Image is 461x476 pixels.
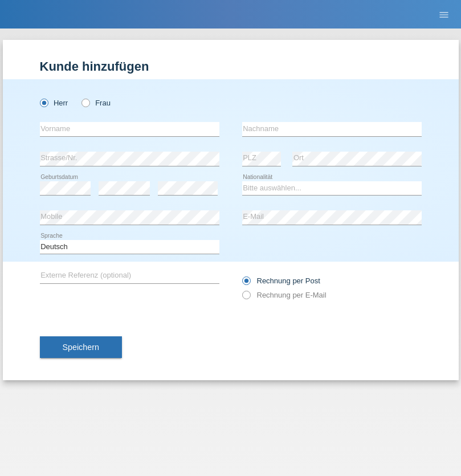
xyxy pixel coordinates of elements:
[242,291,250,305] input: Rechnung per E-Mail
[242,276,250,291] input: Rechnung per Post
[63,343,99,352] span: Speichern
[81,99,111,107] label: Frau
[40,336,122,358] button: Speichern
[433,11,455,18] a: menu
[40,59,422,74] h1: Kunde hinzufügen
[438,9,450,21] i: menu
[40,99,47,106] input: Herr
[40,99,68,107] label: Herr
[242,276,320,285] label: Rechnung per Post
[242,291,327,299] label: Rechnung per E-Mail
[81,99,89,106] input: Frau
